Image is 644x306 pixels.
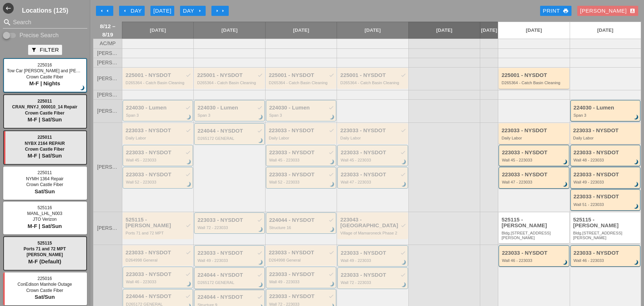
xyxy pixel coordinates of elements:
div: Village of Mamaroneck Phase 2 [340,231,406,235]
span: Ports 71 and 72 MPT [23,246,66,251]
i: check [257,250,263,256]
div: Wall 49 - 223033 [341,258,406,263]
div: D265364 - Catch Basin Cleaning [501,81,567,85]
span: Crown Castle Fiber [25,147,64,152]
i: brightness_3 [79,84,87,92]
div: Daily Labor [501,136,567,140]
div: 223033 - NYSDOT [269,128,334,134]
i: check [400,128,406,133]
div: 223033 - NYSDOT [573,128,639,134]
span: [PERSON_NAME] [97,108,118,114]
div: Wall 72 - 223033 [197,225,262,230]
i: check [185,72,191,78]
div: D264998 General [269,258,334,262]
i: brightness_3 [185,280,193,288]
a: [DATE] [337,22,408,39]
div: 223033 - NYSDOT [341,150,406,156]
i: brightness_3 [632,181,640,189]
div: 223033 - NYSDOT [269,250,334,256]
span: NYMH 1364 Repair [26,176,63,181]
div: 225001 - NYSDOT [340,72,406,78]
div: 223033 - NYSDOT [341,272,406,278]
div: 223033 - NYSDOT [574,150,638,156]
i: arrow_right [214,8,220,14]
span: NYBX 2164 REPAIR [25,141,65,146]
i: check [329,128,334,133]
div: 223033 - NYSDOT [341,172,406,178]
a: [DATE] [409,22,480,39]
div: 225001 - NYSDOT [501,72,567,78]
span: [PERSON_NAME] [97,76,118,81]
i: check [185,105,191,111]
div: 224030 - Lumen [197,105,262,111]
span: Sat/Sun [35,188,55,194]
i: check [400,72,406,78]
div: Wall 49 - 223033 [574,180,638,184]
div: Enable Precise search to match search terms exactly. [3,31,87,40]
a: [DATE] [498,22,569,39]
i: brightness_3 [632,259,640,267]
i: check [185,172,191,177]
i: check [185,223,191,228]
div: 224044 - NYSDOT [197,272,262,278]
div: Wall 45 - 223033 [126,158,191,162]
div: Day [122,7,142,15]
i: check [328,293,334,299]
div: 223033 - NYSDOT [126,150,191,156]
div: 223033 - NYSDOT [126,128,191,134]
div: 223033 - NYSDOT [341,250,406,256]
div: 224044 - NYSDOT [126,293,191,299]
div: 224044 - NYSDOT [269,217,334,223]
div: 223033 - NYSDOT [269,293,334,299]
div: Ports 71 and 72 MPT [126,231,191,235]
i: filter_alt [31,47,37,53]
span: CRAN_RNYJ_000010_14 Repair [12,104,78,109]
span: 225011 [38,170,52,175]
i: brightness_3 [185,158,193,166]
span: [PERSON_NAME] [97,51,118,56]
i: check [328,172,334,177]
div: 223033 - NYSDOT [574,250,638,256]
div: D264998 General [126,258,191,262]
div: 223033 - NYSDOT [126,172,191,178]
i: check [185,150,191,155]
a: Print [540,6,571,16]
i: check [328,105,334,111]
span: M-F | Sat/Sun [27,116,62,122]
button: Day [119,6,145,16]
i: brightness_3 [561,259,569,267]
i: check [329,250,334,255]
i: check [257,128,263,134]
i: arrow_left [99,8,105,14]
button: Move Back 1 Week [96,6,113,16]
a: [DATE] [266,22,337,39]
i: check [329,72,334,78]
div: Wall 46 - 223033 [574,258,638,263]
div: 223033 - NYSDOT [501,128,567,134]
div: D265364 - Catch Basin Cleaning [197,81,263,85]
span: [PERSON_NAME] [97,60,118,65]
div: [PERSON_NAME] [580,7,635,15]
div: 224030 - Lumen [269,105,334,111]
div: Span 3 [197,113,262,117]
div: Structure 16 [269,225,334,230]
span: Crown Castle Fiber [26,182,63,187]
span: 225011 [38,99,52,104]
span: Crown Castle Fiber [26,74,63,79]
i: arrow_right [197,8,203,14]
div: 223033 - NYSDOT [574,172,638,178]
div: 223033 - NYSDOT [502,150,567,156]
span: ConEdison Manhole Outage [18,282,72,287]
div: 525115 - [PERSON_NAME] [501,217,567,229]
div: 224030 - Lumen [574,105,638,111]
a: [DATE] [194,22,265,39]
button: Day [180,6,206,16]
i: brightness_3 [257,259,265,267]
div: Wall 48 - 223033 [574,158,638,162]
a: [DATE] [122,22,193,39]
a: [DATE] [570,22,641,39]
div: Daily Labor [269,136,334,140]
i: print [563,8,569,14]
div: 223033 - NYSDOT [197,250,262,256]
i: check [400,172,406,177]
